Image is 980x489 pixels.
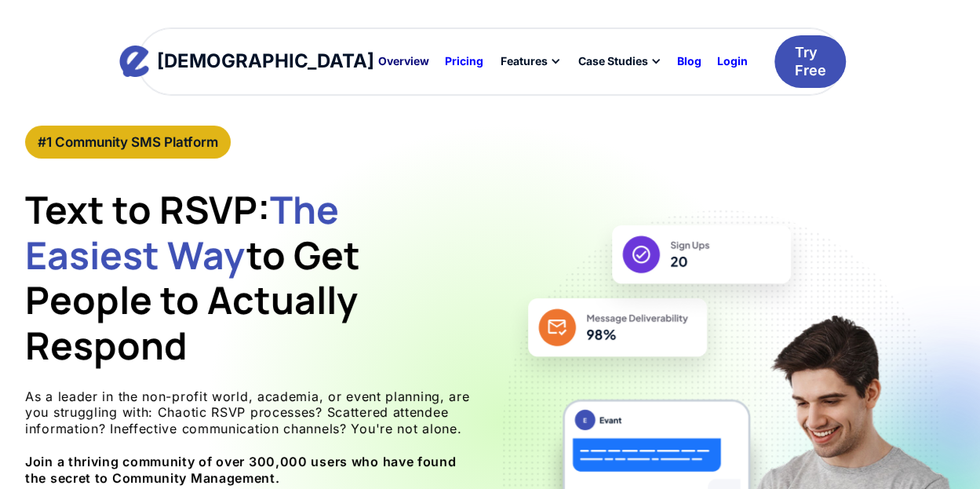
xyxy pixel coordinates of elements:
[157,52,374,71] div: [DEMOGRAPHIC_DATA]
[794,43,825,80] div: Try Free
[370,48,437,75] a: Overview
[25,184,339,280] span: The Easiest Way
[774,35,846,88] a: Try Free
[25,389,478,487] p: As a leader in the non-profit world, academia, or event planning, are you struggling with: Chaoti...
[669,48,709,75] a: Blog
[491,48,569,75] div: Features
[445,56,483,67] div: Pricing
[569,48,669,75] div: Case Studies
[134,46,359,77] a: home
[717,56,748,67] div: Login
[38,133,218,151] div: #1 Community SMS Platform
[677,56,701,67] div: Blog
[501,56,548,67] div: Features
[437,48,491,75] a: Pricing
[25,187,478,367] h1: Text to RSVP: to Get People to Actually Respond
[25,126,231,159] a: #1 Community SMS Platform
[378,56,429,67] div: Overview
[578,56,648,67] div: Case Studies
[709,48,756,75] a: Login
[25,454,456,486] strong: Join a thriving community of over 300,000 users who have found the secret to Community Management.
